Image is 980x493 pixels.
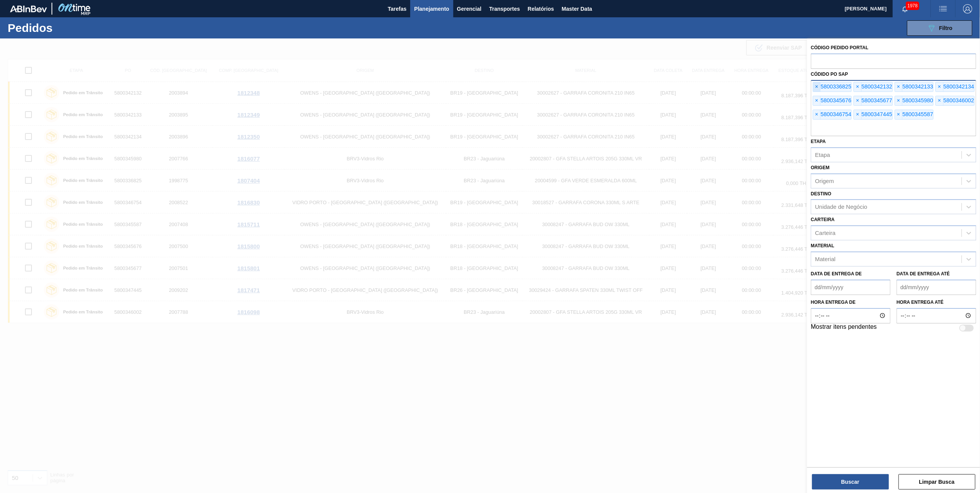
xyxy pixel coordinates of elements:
[562,4,592,13] span: Master Data
[815,178,834,184] div: Origem
[811,165,830,170] label: Origem
[854,96,892,106] div: 5800345677
[813,96,820,105] span: ×
[811,280,890,295] input: dd/mm/yyyy
[936,82,943,92] span: ×
[414,4,449,13] span: Planejamento
[815,230,835,237] div: Carteira
[813,82,852,92] div: 5800336825
[811,72,848,77] label: Códido PO SAP
[811,323,877,333] label: Mostrar itens pendentes
[813,110,852,120] div: 5800346754
[935,96,974,106] div: 5800346002
[895,96,902,105] span: ×
[893,3,917,14] button: Notificações
[10,5,47,12] img: TNhmsLtSVTkK8tSr43FrP2fwEKptu5GPRR3wAAAABJRU5ErkJggg==
[457,4,482,13] span: Gerencial
[897,280,976,295] input: dd/mm/yyyy
[854,110,892,120] div: 5800347445
[811,139,826,144] label: Etapa
[854,110,861,119] span: ×
[8,23,127,32] h1: Pedidos
[813,96,852,106] div: 5800345676
[811,217,835,222] label: Carteira
[388,4,407,13] span: Tarefas
[895,96,933,106] div: 5800345980
[815,256,835,263] div: Material
[815,204,867,210] div: Unidade de Negócio
[897,271,950,276] label: Data de Entrega até
[489,4,520,13] span: Transportes
[854,82,861,92] span: ×
[854,96,861,105] span: ×
[907,20,972,36] button: Filtro
[895,110,902,119] span: ×
[895,82,933,92] div: 5800342133
[813,82,820,92] span: ×
[815,152,830,158] div: Etapa
[895,110,933,120] div: 5800345587
[897,297,976,308] label: Hora entrega até
[811,243,834,248] label: Material
[811,271,862,276] label: Data de Entrega de
[939,25,953,31] span: Filtro
[811,297,890,308] label: Hora entrega de
[854,82,892,92] div: 5800342132
[935,82,974,92] div: 5800342134
[938,4,948,13] img: userActions
[895,82,902,92] span: ×
[906,2,919,10] span: 1978
[936,96,943,105] span: ×
[811,45,869,50] label: Código Pedido Portal
[527,4,554,13] span: Relatórios
[811,191,831,197] label: Destino
[963,4,972,13] img: Logout
[813,110,820,119] span: ×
